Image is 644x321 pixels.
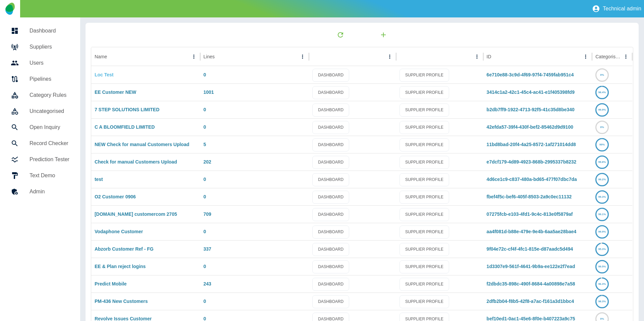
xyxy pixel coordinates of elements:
text: 99.9% [598,108,606,111]
a: 3414c1a2-42c1-45c4-ac41-e1f405398fd9 [487,89,575,95]
a: SUPPLIER PROFILE [399,243,449,256]
a: C A BLOOMFIELD LIMITED [95,124,155,130]
text: 95.3% [598,248,606,251]
a: Check for manual Customers Upload [95,159,177,165]
a: DASHBOARD [312,104,349,117]
text: 99.9% [598,230,606,233]
a: e7dcf179-4d89-4923-868b-2995337b8232 [487,159,577,165]
a: DASHBOARD [312,295,349,308]
a: SUPPLIER PROFILE [399,260,449,273]
a: DASHBOARD [312,86,349,99]
a: Text Demo [5,168,75,184]
a: 6e710e88-3c9d-4f69-97f4-7459fab951c4 [487,72,574,77]
p: Technical admin [603,6,641,12]
a: fbef4f5c-bef6-405f-8503-2a9c0ec11132 [487,194,572,199]
a: Loc Test [95,72,114,77]
div: Lines [204,54,215,59]
a: Admin [5,184,75,200]
a: test [95,177,103,182]
a: DASHBOARD [312,156,349,169]
a: 0 [204,177,206,182]
div: ID [487,54,491,59]
a: DASHBOARD [312,121,349,134]
a: Record Checker [5,135,75,151]
a: b2db7ff9-1922-4713-92f5-41c35d8be340 [487,107,575,112]
a: 1001 [204,89,214,95]
a: 0 [204,264,206,269]
h5: Dashboard [30,27,69,35]
text: 99.1% [598,213,606,216]
a: 99.1% [595,211,609,217]
a: DASHBOARD [312,243,349,256]
a: Category Rules [5,87,75,103]
button: column menu [472,52,482,61]
a: DASHBOARD [312,260,349,273]
button: Name column menu [189,52,199,61]
text: 99.8% [598,160,606,164]
a: SUPPLIER PROFILE [399,208,449,221]
h5: Category Rules [30,91,69,99]
text: 99.3% [598,195,606,198]
a: SUPPLIER PROFILE [399,173,449,186]
a: 11bd8bad-20f4-4a25-8572-1af271014dd8 [487,142,576,147]
a: SUPPLIER PROFILE [399,226,449,239]
a: O2 Customer 0906 [95,194,136,199]
a: 9f04e72c-cf4f-4fc1-815e-d87aadc5d494 [487,246,573,252]
text: 0% [600,317,604,320]
text: 98.4% [598,91,606,94]
a: 42efda57-39f4-430f-bef2-85462d9d9100 [487,124,573,130]
a: 0 [204,229,206,234]
a: DASHBOARD [312,69,349,82]
a: DASHBOARD [312,138,349,151]
a: SUPPLIER PROFILE [399,121,449,134]
a: 202 [204,159,211,165]
h5: Users [30,59,69,67]
a: 243 [204,281,211,286]
a: Dashboard [5,23,75,39]
a: Pipelines [5,71,75,87]
a: SUPPLIER PROFILE [399,86,449,99]
a: SUPPLIER PROFILE [399,278,449,291]
a: Suppliers [5,39,75,55]
text: 99% [599,143,605,146]
a: 0% [595,72,609,77]
a: 1d3307e9-561f-4641-9b9a-ee122e2f7ead [487,264,575,269]
a: 0 [204,124,206,130]
a: 99.9% [595,229,609,234]
a: 99.8% [595,159,609,165]
a: Predict Mobile [95,281,127,286]
button: Technical admin [589,2,644,15]
h5: Admin [30,188,69,196]
a: 2dfb2b04-f8b5-42f8-a7ac-f161a3d1bbc4 [487,299,574,304]
text: 0% [600,73,604,76]
text: 96.3% [598,282,606,285]
button: Lines column menu [298,52,307,61]
div: Categorised [595,54,621,59]
text: 98.3% [598,300,606,303]
text: 99.5% [598,265,606,268]
h5: Open Inquiry [30,123,69,131]
h5: Record Checker [30,139,69,147]
a: 0 [204,107,206,112]
h5: Prediction Tester [30,155,69,164]
a: 5 [204,142,206,147]
a: 07275fcb-e103-4fd1-9c4c-813e0f5879af [487,211,573,217]
a: 99.5% [595,264,609,269]
a: 709 [204,211,211,217]
a: Users [5,55,75,71]
a: DASHBOARD [312,173,349,186]
a: Prediction Tester [5,151,75,168]
a: 0 [204,299,206,304]
a: 99% [595,142,609,147]
img: Logo [5,3,14,15]
h5: Uncategorised [30,107,69,115]
a: 96.3% [595,281,609,286]
a: 99.9% [595,107,609,112]
a: Vodaphone Customer [95,229,143,234]
button: Categorised column menu [621,52,631,61]
h5: Suppliers [30,43,69,51]
a: 99.3% [595,194,609,199]
h5: Text Demo [30,172,69,180]
div: Name [95,54,107,59]
a: SUPPLIER PROFILE [399,295,449,308]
